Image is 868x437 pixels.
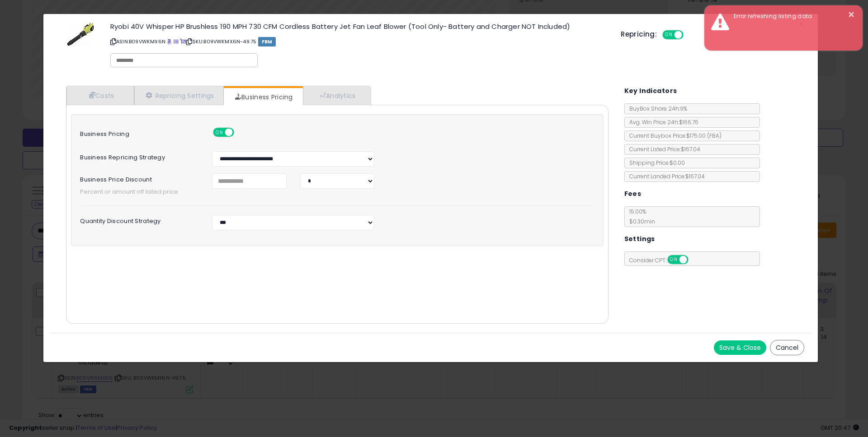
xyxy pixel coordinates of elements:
span: ON [668,256,679,264]
span: FBM [258,37,276,46]
span: Avg. Win Price 24h: $166.76 [625,118,698,126]
a: BuyBox page [167,38,172,45]
label: Quantity Discount Strategy [73,215,205,224]
a: All offer listings [174,38,179,45]
span: OFF [233,129,247,136]
span: OFF [687,256,701,264]
span: ON [214,129,225,136]
h5: Fees [624,188,642,200]
label: Business Price Discount [73,173,205,183]
div: Error refreshing listing data [727,12,856,21]
span: Current Buybox Price: [625,132,722,139]
button: Save & Close [714,340,766,355]
span: BuyBox Share 24h: 9% [625,105,687,112]
label: Business Repricing Strategy [73,151,205,161]
img: 31YRIpDSfaL._SL60_.jpg [67,23,94,46]
span: OFF [682,31,697,39]
span: $175.00 [686,132,722,139]
span: ( FBA ) [707,132,722,139]
a: Repricing Settings [134,86,224,105]
span: $0.30 min [625,218,655,225]
h5: Settings [624,233,655,245]
label: Business Pricing [73,128,205,137]
span: ON [663,31,675,39]
button: × [848,9,855,20]
h5: Repricing: [621,31,657,38]
a: Costs [66,86,134,105]
span: Current Landed Price: $167.04 [625,172,705,180]
a: Analytics [303,86,370,105]
span: 15.00 % [625,208,655,225]
button: Cancel [770,340,804,355]
h3: Ryobi 40V Whisper HP Brushless 190 MPH 730 CFM Cordless Battery Jet Fan Leaf Blower (Tool Only- B... [110,23,607,30]
p: ASIN: B09VWKMX6N | SKU: B09VWKMX6N-49.75 [110,34,607,49]
h5: Key Indicators [624,85,677,97]
span: Consider CPT: [625,256,700,264]
a: Your listing only [180,38,185,45]
span: Percent or amount off listed price [73,188,601,196]
span: Shipping Price: $0.00 [625,159,685,167]
span: Current Listed Price: $167.04 [625,145,700,153]
a: Business Pricing [224,88,302,106]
